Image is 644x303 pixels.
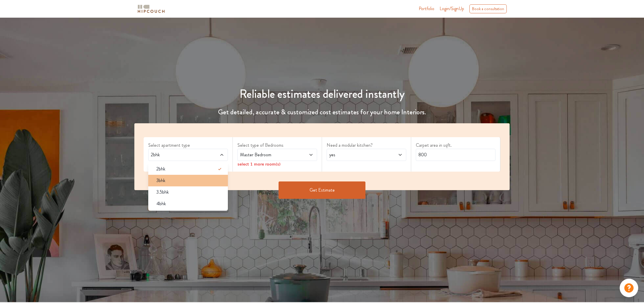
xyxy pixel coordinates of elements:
div: Book a consultation [469,4,507,13]
span: Login/SignUp [440,5,464,12]
a: Portfolio [419,5,434,12]
label: Select type of Bedrooms [237,142,317,149]
input: Enter area sqft [416,149,495,161]
span: 2bhk [150,151,206,158]
span: 3bhk [156,177,165,184]
label: Carpet area in sqft. [416,142,495,149]
span: 2bhk [156,166,165,172]
label: Need a modular kitchen? [327,142,406,149]
button: Get Estimate [279,181,365,199]
label: Select apartment type [148,142,228,149]
span: 3.5bhk [156,189,169,196]
span: Master Bedroom [239,151,295,158]
span: yes [328,151,384,158]
div: select 1 more room(s) [237,161,317,167]
h1: Reliable estimates delivered instantly [111,87,533,101]
span: 4bhk [156,200,166,207]
h4: Get detailed, accurate & customized cost estimates for your home Interiors. [111,108,533,116]
span: logo-horizontal.svg [137,2,166,15]
img: logo-horizontal.svg [137,4,166,14]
